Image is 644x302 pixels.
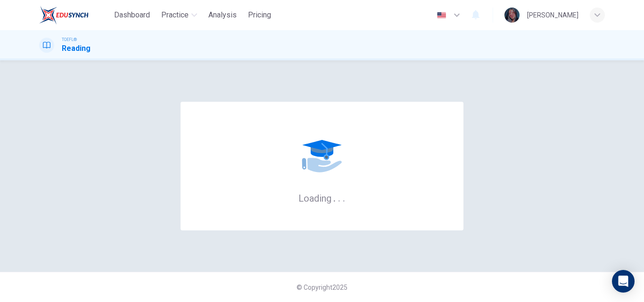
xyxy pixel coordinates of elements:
button: Dashboard [110,7,154,24]
h6: . [333,189,336,205]
span: Practice [161,9,189,21]
span: TOEFL® [62,36,77,43]
img: Profile picture [504,8,520,23]
span: Analysis [208,9,237,21]
h1: Reading [62,43,91,54]
button: Pricing [244,7,275,24]
span: Pricing [248,9,271,21]
div: Open Intercom Messenger [612,270,635,293]
img: EduSynch logo [39,6,89,24]
span: © Copyright 2025 [297,284,347,291]
button: Practice [157,7,201,24]
img: en [436,12,447,19]
h6: . [342,189,346,205]
h6: . [338,189,341,205]
div: [PERSON_NAME] [527,9,578,21]
a: EduSynch logo [39,6,110,24]
button: Analysis [205,7,240,24]
span: Dashboard [114,9,150,21]
h6: Loading [298,192,346,204]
